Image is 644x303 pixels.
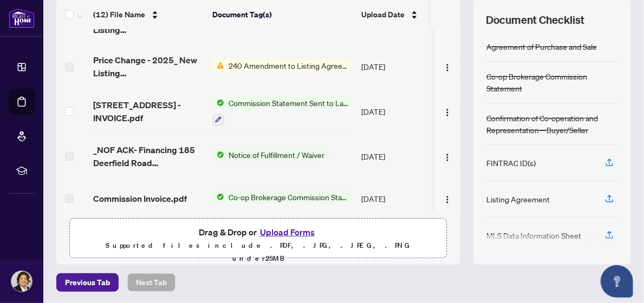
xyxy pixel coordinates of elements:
[439,103,456,120] button: Logo
[127,273,175,292] button: Next Tab
[212,191,224,203] img: Status Icon
[357,135,431,178] td: [DATE]
[357,45,431,88] td: [DATE]
[212,191,353,203] button: Status IconCo-op Brokerage Commission Statement
[443,153,452,162] img: Logo
[212,149,329,161] button: Status IconNotice of Fulfillment / Waiver
[439,148,456,165] button: Logo
[65,274,110,291] span: Previous Tab
[439,58,456,75] button: Logo
[93,143,204,169] span: _NOF ACK- Financing 185 Deerfield Road 1212_2025-08-02 12_28_12.pdf
[486,229,581,241] div: MLS Data Information Sheet
[212,149,224,161] img: Status Icon
[443,63,452,72] img: Logo
[486,12,585,28] span: Document Checklist
[212,97,224,109] img: Status Icon
[70,219,447,272] span: Drag & Drop orUpload FormsSupported files include .PDF, .JPG, .JPEG, .PNG under25MB
[601,265,633,298] button: Open asap
[224,60,353,71] span: 240 Amendment to Listing Agreement - Authority to Offer for Sale Price Change/Extension/Amendment(s)
[93,98,204,124] span: [STREET_ADDRESS] - INVOICE.pdf
[93,54,204,80] span: Price Change - 2025_ New Listing [STREET_ADDRESS] Melissa_[DATE] 11_56_45.pdf
[76,239,440,265] p: Supported files include .PDF, .JPG, .JPEG, .PNG under 25 MB
[9,8,35,28] img: logo
[486,70,618,94] div: Co-op Brokerage Commission Statement
[357,88,431,135] td: [DATE]
[486,193,550,205] div: Listing Agreement
[224,191,353,203] span: Co-op Brokerage Commission Statement
[212,60,224,71] img: Status Icon
[486,157,536,169] div: FINTRAC ID(s)
[486,41,597,52] div: Agreement of Purchase and Sale
[212,60,353,71] button: Status Icon240 Amendment to Listing Agreement - Authority to Offer for Sale Price Change/Extensio...
[443,108,452,117] img: Logo
[439,190,456,207] button: Logo
[11,271,32,292] img: Profile Icon
[199,225,318,239] span: Drag & Drop or
[257,225,318,239] button: Upload Forms
[224,97,353,109] span: Commission Statement Sent to Lawyer
[357,178,431,219] td: [DATE]
[93,9,145,21] span: (12) File Name
[56,273,119,292] button: Previous Tab
[212,97,353,126] button: Status IconCommission Statement Sent to Lawyer
[486,112,618,136] div: Confirmation of Co-operation and Representation—Buyer/Seller
[224,149,329,161] span: Notice of Fulfillment / Waiver
[361,9,405,21] span: Upload Date
[93,192,187,205] span: Commission Invoice.pdf
[443,195,452,204] img: Logo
